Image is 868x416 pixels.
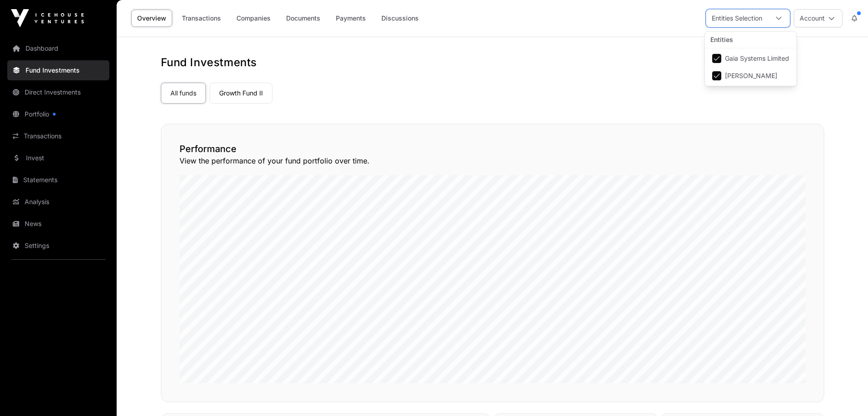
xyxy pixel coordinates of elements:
a: Analysis [7,192,109,212]
a: Fund Investments [7,60,109,80]
iframe: Chat Widget [822,372,868,416]
span: Gaia Systems Limited [725,55,789,62]
img: Icehouse Ventures Logo [11,9,84,27]
h2: Performance [180,142,806,155]
a: Documents [280,10,326,27]
h1: Fund Investments [161,55,824,70]
span: [PERSON_NAME] [725,73,777,79]
a: Transactions [7,126,109,146]
a: All funds [161,83,206,104]
a: Statements [7,170,109,190]
li: Gaia Systems Limited [707,50,795,67]
a: Growth Fund II [210,83,272,104]
a: Discussions [375,10,425,27]
a: Dashboard [7,38,109,58]
a: Settings [7,236,109,256]
li: Olgierd Stanislaw Mikosza [707,68,795,84]
p: View the performance of your fund portfolio over time. [180,155,806,166]
a: News [7,214,109,234]
a: Portfolio [7,104,109,124]
div: Entities [705,32,796,48]
button: Account [794,9,842,27]
a: Payments [330,10,372,27]
a: Overview [131,10,172,27]
a: Invest [7,148,109,168]
a: Direct Investments [7,82,109,102]
div: Entities Selection [706,10,768,27]
a: Transactions [176,10,227,27]
a: Companies [231,10,277,27]
ul: Option List [705,48,796,86]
